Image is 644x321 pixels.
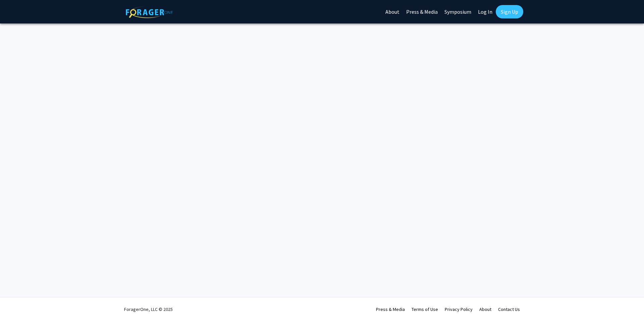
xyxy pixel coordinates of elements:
[445,306,473,312] a: Privacy Policy
[496,5,523,18] a: Sign Up
[412,306,438,312] a: Terms of Use
[479,306,491,312] a: About
[498,306,520,312] a: Contact Us
[376,306,405,312] a: Press & Media
[124,298,173,321] div: ForagerOne, LLC © 2025
[126,6,173,18] img: ForagerOne Logo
